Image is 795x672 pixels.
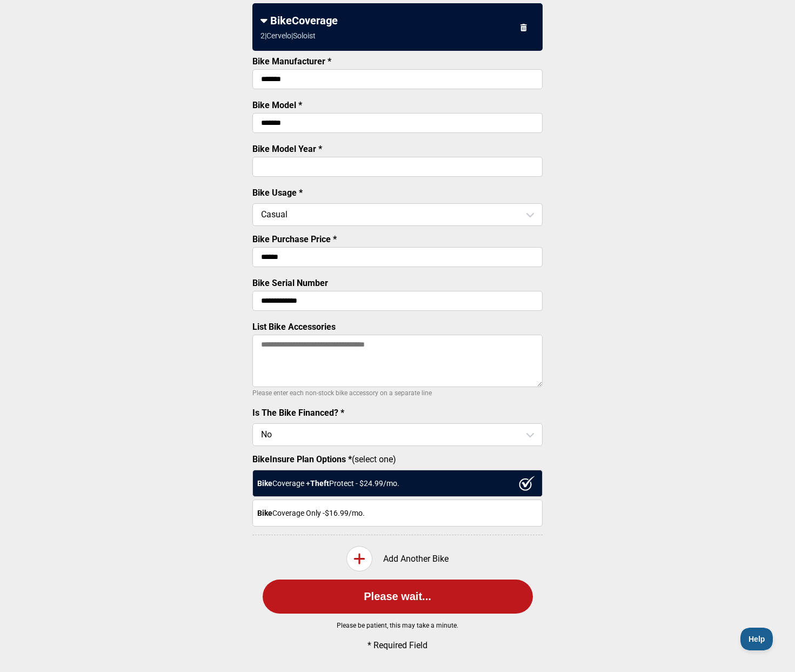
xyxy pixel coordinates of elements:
p: * Required Field [271,640,525,650]
div: 2 | Cervelo | Soloist [260,31,316,40]
label: List Bike Accessories [252,322,336,332]
label: Bike Manufacturer * [252,56,331,66]
label: Is The Bike Financed? * [252,408,344,418]
label: Bike Usage * [252,188,303,198]
strong: Bike [257,479,272,488]
label: Bike Serial Number [252,278,328,288]
strong: Bike [257,509,272,517]
strong: BikeInsure Plan Options * [252,454,352,464]
iframe: Toggle Customer Support [740,628,773,650]
label: Bike Model Year * [252,144,322,154]
div: Coverage + Protect - $ 24.99 /mo. [252,470,543,497]
label: Bike Model * [252,100,302,110]
div: Add Another Bike [252,546,543,571]
p: Please enter each non-stock bike accessory on a separate line [252,387,543,400]
label: (select one) [252,454,543,464]
img: ux1sgP1Haf775SAghJI38DyDlYP+32lKFAAAAAElFTkSuQmCC [519,476,535,491]
button: Please wait... [263,580,533,614]
div: Coverage Only - $16.99 /mo. [252,500,543,527]
div: BikeCoverage [260,14,535,27]
strong: Theft [310,479,329,488]
p: Please be patient, this may take a minute. [236,622,560,629]
label: Bike Purchase Price * [252,234,337,244]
